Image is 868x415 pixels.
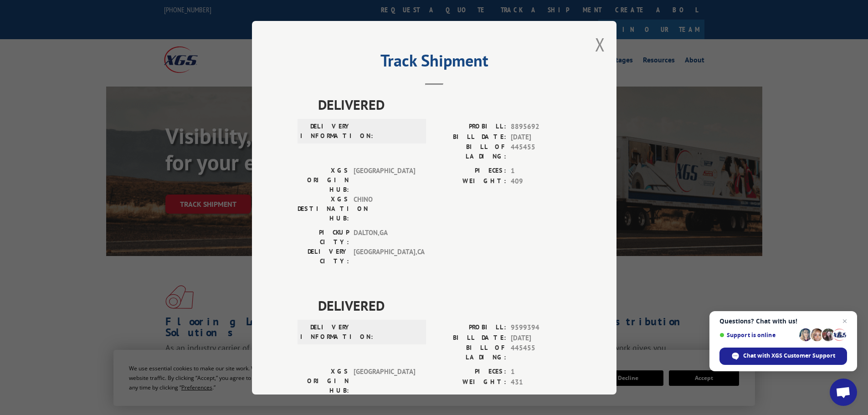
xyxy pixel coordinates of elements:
span: [DATE] [511,132,571,142]
label: PIECES: [434,166,506,176]
span: 409 [511,176,571,186]
label: DELIVERY INFORMATION: [300,122,352,141]
label: XGS ORIGIN HUB: [298,166,349,195]
span: 431 [511,377,571,387]
label: BILL DATE: [434,132,506,142]
span: Chat with XGS Customer Support [743,352,835,360]
span: 445455 [511,142,571,161]
label: XGS DESTINATION HUB: [298,195,349,223]
span: [GEOGRAPHIC_DATA] , CA [354,247,415,266]
label: WEIGHT: [434,176,506,186]
span: 1 [511,166,571,176]
label: BILL OF LADING: [434,343,506,362]
span: Questions? Chat with us! [719,318,847,325]
div: Open chat [830,379,857,406]
span: DELIVERED [318,94,571,115]
button: Close modal [595,32,605,56]
span: [GEOGRAPHIC_DATA] [354,367,415,395]
label: BILL OF LADING: [434,142,506,161]
span: 9599394 [511,323,571,333]
span: Close chat [839,316,850,327]
span: 445455 [511,343,571,362]
div: Chat with XGS Customer Support [719,348,847,365]
span: DELIVERED [318,295,571,316]
span: [DATE] [511,333,571,343]
label: WEIGHT: [434,377,506,387]
span: [GEOGRAPHIC_DATA] [354,166,415,195]
span: 1 [511,367,571,377]
label: PROBILL: [434,323,506,333]
label: DELIVERY CITY: [298,247,349,266]
span: CHINO [354,195,415,223]
label: PROBILL: [434,122,506,132]
span: 8895692 [511,122,571,132]
h2: Track Shipment [298,54,571,72]
span: Support is online [719,332,796,338]
label: DELIVERY INFORMATION: [300,323,352,342]
label: PICKUP CITY: [298,228,349,247]
span: DALTON , GA [354,228,415,247]
label: PIECES: [434,367,506,377]
label: BILL DATE: [434,333,506,343]
label: XGS ORIGIN HUB: [298,367,349,395]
